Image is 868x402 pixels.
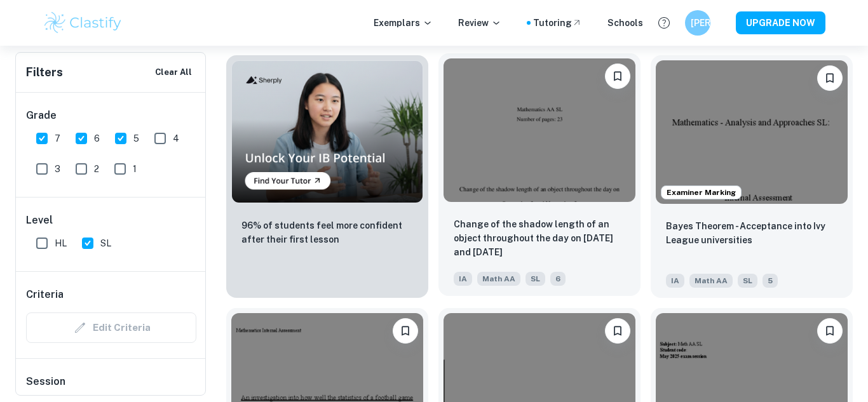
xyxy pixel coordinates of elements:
a: Thumbnail96% of students feel more confident after their first lesson [226,55,428,298]
span: 5 [763,274,778,288]
button: Bookmark [817,318,843,344]
h6: Filters [26,64,63,81]
div: Criteria filters are unavailable when searching by topic [26,312,196,343]
span: 3 [55,162,60,176]
p: Bayes Theorem - Acceptance into Ivy League universities [666,219,837,247]
button: Bookmark [393,318,418,344]
span: 6 [550,272,566,286]
button: UPGRADE NOW [736,11,825,34]
a: BookmarkChange of the shadow length of an object throughout the day on September 2 and November 2... [438,55,641,298]
span: 4 [173,131,179,145]
button: [PERSON_NAME] [685,10,710,36]
p: Change of the shadow length of an object throughout the day on September 2 and November 2 [454,217,625,259]
img: Math AA IA example thumbnail: Bayes Theorem - Acceptance into Ivy Leag [656,60,848,204]
p: 96% of students feel more confident after their first lesson [241,218,413,246]
span: SL [526,272,545,286]
button: Bookmark [605,318,630,344]
h6: Grade [26,108,196,123]
span: IA [454,272,472,286]
h6: Criteria [26,287,64,302]
span: SL [738,274,757,288]
span: 6 [94,131,100,145]
span: 1 [133,162,137,176]
span: HL [55,236,67,250]
button: Bookmark [817,65,843,91]
button: Clear All [152,63,195,82]
span: 7 [55,131,60,145]
h6: Session [26,374,196,399]
img: Clastify logo [43,10,123,36]
h6: [PERSON_NAME] [691,16,705,30]
a: Schools [607,16,643,30]
span: IA [666,274,684,288]
span: 5 [133,131,139,145]
a: Tutoring [533,16,582,30]
p: Exemplars [374,16,433,30]
h6: Level [26,213,196,228]
img: Thumbnail [231,60,423,203]
p: Review [458,16,501,30]
span: 2 [94,162,99,176]
span: Math AA [689,274,733,288]
a: Examiner MarkingBookmarkBayes Theorem - Acceptance into Ivy League universitiesIAMath AASL5 [651,55,853,298]
span: Examiner Marking [661,187,741,198]
button: Bookmark [605,64,630,89]
img: Math AA IA example thumbnail: Change of the shadow length of an object [444,58,635,202]
span: SL [100,236,111,250]
span: Math AA [477,272,520,286]
button: Help and Feedback [653,12,675,34]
